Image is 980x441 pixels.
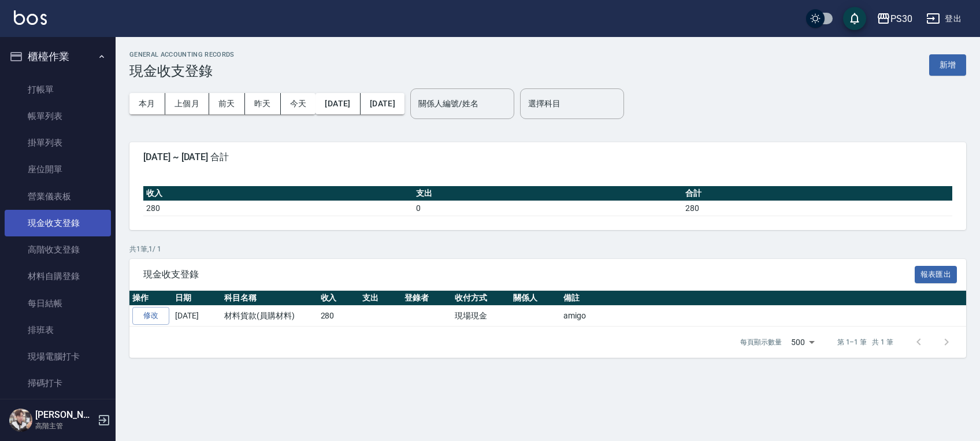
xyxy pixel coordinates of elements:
[35,409,94,421] h5: [PERSON_NAME]
[452,291,510,306] th: 收付方式
[413,201,683,216] td: 0
[245,93,281,114] button: 昨天
[209,93,245,114] button: 前天
[143,201,413,216] td: 280
[132,307,169,325] a: 修改
[5,343,111,370] a: 現場電腦打卡
[129,244,966,254] p: 共 1 筆, 1 / 1
[165,93,209,114] button: 上個月
[318,291,360,306] th: 收入
[922,8,966,29] button: 登出
[837,337,893,347] p: 第 1–1 筆 共 1 筆
[143,186,413,201] th: 收入
[682,186,952,201] th: 合計
[221,291,318,306] th: 科目名稱
[14,10,47,25] img: Logo
[5,103,111,129] a: 帳單列表
[915,266,957,284] button: 報表匯出
[9,409,32,432] img: Person
[890,12,912,26] div: PS30
[786,327,819,358] div: 500
[5,290,111,317] a: 每日結帳
[872,7,917,31] button: PS30
[359,291,402,306] th: 支出
[5,42,111,72] button: 櫃檯作業
[361,93,404,114] button: [DATE]
[172,291,221,306] th: 日期
[5,76,111,103] a: 打帳單
[402,291,452,306] th: 登錄者
[318,306,360,327] td: 280
[560,291,966,306] th: 備註
[5,317,111,343] a: 排班表
[740,337,782,347] p: 每頁顯示數量
[35,421,94,431] p: 高階主管
[5,263,111,290] a: 材料自購登錄
[129,291,172,306] th: 操作
[129,51,235,58] h2: GENERAL ACCOUNTING RECORDS
[413,186,683,201] th: 支出
[221,306,318,327] td: 材料貨款(員購材料)
[281,93,316,114] button: 今天
[5,370,111,396] a: 掃碼打卡
[560,306,966,327] td: amigo
[5,156,111,183] a: 座位開單
[843,7,866,30] button: save
[915,268,957,279] a: 報表匯出
[510,291,560,306] th: 關係人
[929,54,966,76] button: 新增
[682,201,952,216] td: 280
[5,210,111,236] a: 現金收支登錄
[143,151,952,163] span: [DATE] ~ [DATE] 合計
[129,63,235,79] h3: 現金收支登錄
[129,93,165,114] button: 本月
[5,183,111,210] a: 營業儀表板
[172,306,221,327] td: [DATE]
[929,59,966,70] a: 新增
[5,236,111,263] a: 高階收支登錄
[5,129,111,156] a: 掛單列表
[315,93,360,114] button: [DATE]
[452,306,510,327] td: 現場現金
[143,269,915,280] span: 現金收支登錄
